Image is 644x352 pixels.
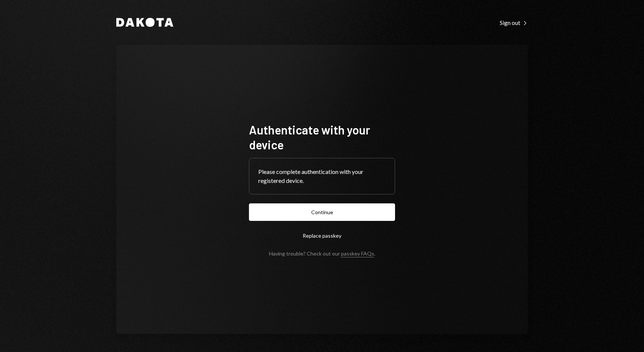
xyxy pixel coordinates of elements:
[269,250,375,257] div: Having trouble? Check out our .
[249,122,395,152] h1: Authenticate with your device
[500,18,528,26] a: Sign out
[249,227,395,244] button: Replace passkey
[341,250,374,257] a: passkey FAQs
[249,203,395,221] button: Continue
[258,167,386,185] div: Please complete authentication with your registered device.
[500,19,528,26] div: Sign out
